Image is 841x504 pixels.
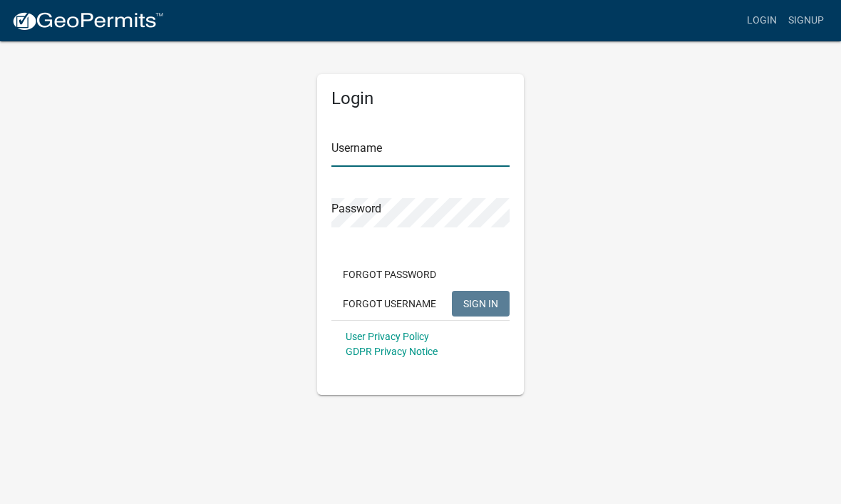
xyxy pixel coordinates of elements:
a: Signup [783,7,830,34]
h5: Login [331,88,510,109]
button: Forgot Password [331,262,448,287]
a: GDPR Privacy Notice [346,346,438,357]
a: Login [741,7,783,34]
span: SIGN IN [463,297,498,309]
button: SIGN IN [452,291,510,317]
button: Forgot Username [331,291,448,317]
a: User Privacy Policy [346,331,429,342]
